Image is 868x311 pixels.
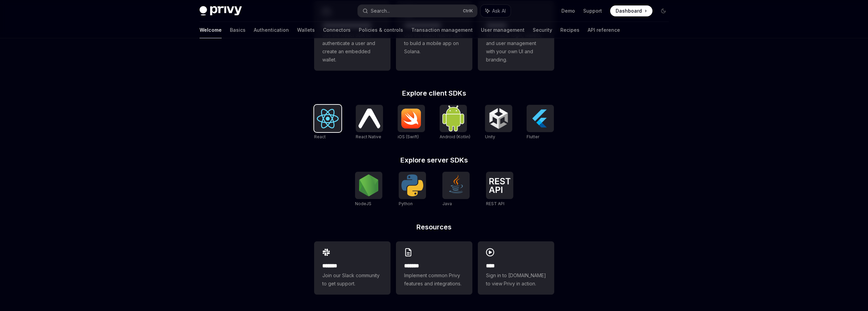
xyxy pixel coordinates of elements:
[230,22,246,38] a: Basics
[314,90,554,97] h2: Explore client SDKs
[486,172,513,207] a: REST APIREST API
[400,108,422,129] img: iOS (Swift)
[398,134,419,139] span: iOS (Swift)
[399,201,413,206] span: Python
[314,241,391,295] a: **** **Join our Slack community to get support.
[404,271,464,288] span: Implement common Privy features and integrations.
[356,134,381,139] span: React Native
[561,8,575,14] a: Demo
[486,31,546,64] span: Whitelabel login, wallets, and user management with your own UI and branding.
[492,8,506,14] span: Ask AI
[356,105,383,140] a: React NativeReact Native
[481,5,511,17] button: Ask AI
[658,5,669,16] button: Toggle dark mode
[200,6,242,16] img: dark logo
[358,109,380,128] img: React Native
[355,201,371,206] span: NodeJS
[485,134,495,139] span: Unity
[442,172,470,207] a: JavaJava
[317,109,339,128] img: React
[440,105,470,140] a: Android (Kotlin)Android (Kotlin)
[371,7,390,15] div: Search...
[616,8,642,14] span: Dashboard
[359,22,403,38] a: Policies & controls
[200,22,222,38] a: Welcome
[488,108,510,129] img: Unity
[314,224,554,230] h2: Resources
[463,8,473,14] span: Ctrl K
[481,22,525,38] a: User management
[486,271,546,288] span: Sign in to [DOMAIN_NAME] to view Privy in action.
[399,172,426,207] a: PythonPython
[440,134,470,139] span: Android (Kotlin)
[485,105,512,140] a: UnityUnity
[358,5,477,17] button: Search...CtrlK
[529,108,551,129] img: Flutter
[322,31,382,64] span: Use the React SDK to authenticate a user and create an embedded wallet.
[411,22,473,38] a: Transaction management
[358,174,380,196] img: NodeJS
[398,105,425,140] a: iOS (Swift)iOS (Swift)
[445,174,467,196] img: Java
[401,174,423,196] img: Python
[560,22,579,38] a: Recipes
[486,201,504,206] span: REST API
[442,201,452,206] span: Java
[322,271,382,288] span: Join our Slack community to get support.
[404,31,464,56] span: Use the React Native SDK to build a mobile app on Solana.
[610,5,652,16] a: Dashboard
[314,105,341,140] a: ReactReact
[254,22,289,38] a: Authentication
[489,178,511,193] img: REST API
[396,241,472,295] a: **** **Implement common Privy features and integrations.
[533,22,552,38] a: Security
[588,22,620,38] a: API reference
[314,157,554,164] h2: Explore server SDKs
[442,105,464,131] img: Android (Kotlin)
[527,134,539,139] span: Flutter
[297,22,315,38] a: Wallets
[527,105,554,140] a: FlutterFlutter
[314,134,326,139] span: React
[323,22,351,38] a: Connectors
[583,8,602,14] a: Support
[478,241,554,295] a: ****Sign in to [DOMAIN_NAME] to view Privy in action.
[355,172,382,207] a: NodeJSNodeJS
